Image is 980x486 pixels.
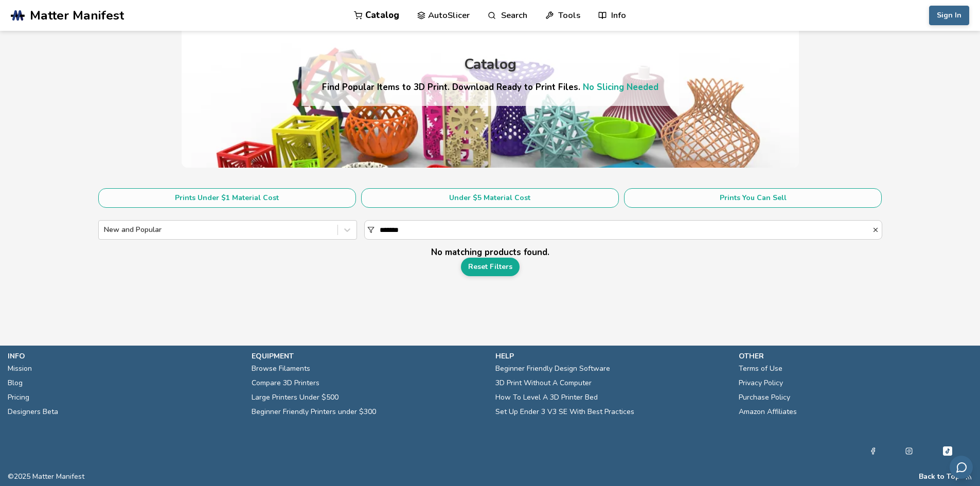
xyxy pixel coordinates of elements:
a: Compare 3D Printers [252,376,319,390]
a: Amazon Affiliates [739,405,797,419]
a: Beginner Friendly Printers under $300 [252,405,376,419]
p: help [495,351,729,362]
span: © 2025 Matter Manifest [8,473,84,481]
a: How To Level A 3D Printer Bed [495,390,598,405]
a: Privacy Policy [739,376,783,390]
button: Under $5 Material Cost [361,188,619,208]
button: Prints You Can Sell [624,188,882,208]
a: Set Up Ender 3 V3 SE With Best Practices [495,405,634,419]
a: No Slicing Needed [583,81,658,93]
a: Pricing [8,390,29,405]
button: Back to Top [919,473,960,481]
a: Purchase Policy [739,390,790,405]
button: Sign In [929,6,969,25]
div: Catalog [464,57,516,73]
p: equipment [252,351,485,362]
a: Terms of Use [739,362,782,376]
a: Tiktok [941,445,954,457]
p: No matching products found. [98,247,882,258]
button: Send feedback via email [950,456,973,479]
a: RSS Feed [965,473,972,481]
a: Facebook [869,445,877,457]
a: Blog [8,376,23,390]
p: info [8,351,241,362]
a: Designers Beta [8,405,58,419]
a: Reset Filters [461,258,520,276]
a: Mission [8,362,32,376]
input: New and Popular [104,226,106,234]
a: Browse Filaments [252,362,310,376]
a: 3D Print Without A Computer [495,376,592,390]
p: other [739,351,972,362]
a: Beginner Friendly Design Software [495,362,610,376]
a: Large Printers Under $500 [252,390,338,405]
a: Instagram [905,445,913,457]
button: Prints Under $1 Material Cost [98,188,356,208]
h4: Find Popular Items to 3D Print. Download Ready to Print Files. [322,81,658,93]
span: Matter Manifest [30,8,124,23]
